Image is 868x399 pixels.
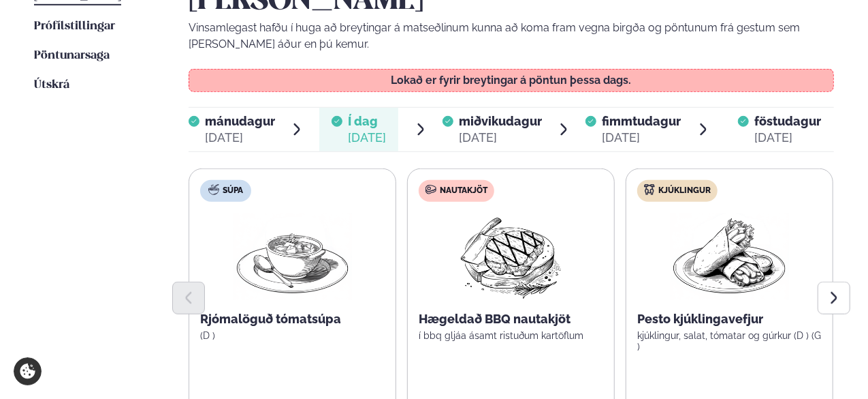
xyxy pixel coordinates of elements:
[200,330,385,341] p: (D )
[34,48,110,64] a: Pöntunarsaga
[223,186,243,196] span: Súpa
[602,130,681,146] div: [DATE]
[233,213,353,300] img: Soup.png
[172,282,205,314] button: Previous slide
[644,184,655,195] img: chicken.svg
[425,184,436,195] img: beef.svg
[348,130,386,146] div: [DATE]
[459,114,542,128] span: miðvikudagur
[348,113,386,130] span: Í dag
[637,330,822,352] p: kjúklingur, salat, tómatar og gúrkur (D ) (G )
[419,311,603,327] p: Hægeldað BBQ nautakjöt
[637,311,822,327] p: Pesto kjúklingavefjur
[818,282,850,314] button: Next slide
[419,330,603,341] p: í bbq gljáa ásamt ristuðum kartöflum
[34,79,69,91] span: Útskrá
[602,114,681,128] span: fimmtudagur
[34,77,69,93] a: Útskrá
[203,75,820,86] p: Lokað er fyrir breytingar á pöntun þessa dags.
[189,20,834,53] p: Vinsamlegast hafðu í huga að breytingar á matseðlinum kunna að koma fram vegna birgða og pöntunum...
[34,50,110,61] span: Pöntunarsaga
[754,114,821,128] span: föstudagur
[440,186,487,196] span: Nautakjöt
[34,18,115,35] a: Prófílstillingar
[14,357,42,385] a: Cookie settings
[205,130,275,146] div: [DATE]
[670,213,790,300] img: Wraps.png
[658,186,711,196] span: Kjúklingur
[754,130,821,146] div: [DATE]
[459,130,542,146] div: [DATE]
[205,114,275,128] span: mánudagur
[34,20,115,32] span: Prófílstillingar
[200,311,385,327] p: Rjómalöguð tómatsúpa
[451,213,571,300] img: Beef-Meat.png
[208,184,219,195] img: soup.svg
